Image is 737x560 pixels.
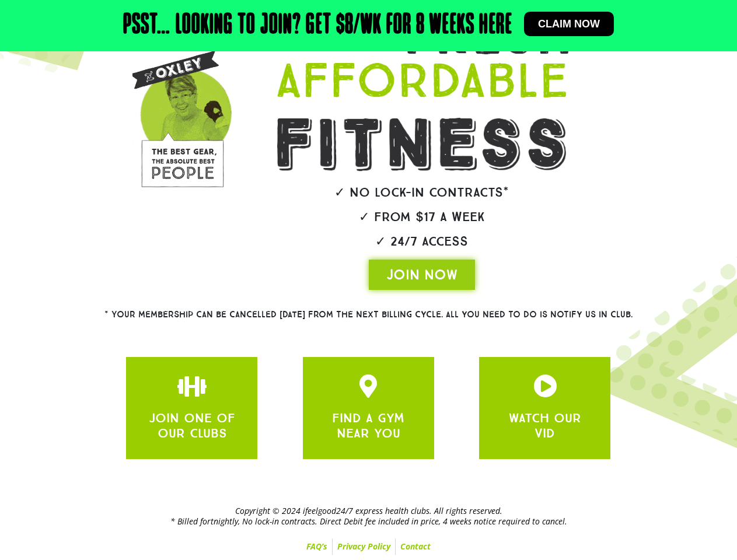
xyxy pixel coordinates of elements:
h2: ✓ No lock-in contracts* [242,186,602,199]
a: FIND A GYM NEAR YOU [332,410,404,441]
a: FAQ’s [302,538,332,555]
h2: Psst… Looking to join? Get $8/wk for 8 weeks here [123,12,512,40]
a: JOIN ONE OF OUR CLUBS [149,410,235,441]
a: JOIN ONE OF OUR CLUBS [533,374,557,398]
nav: Menu [6,538,731,555]
span: JOIN NOW [386,265,457,284]
a: Privacy Policy [333,538,395,555]
a: Contact [396,538,435,555]
h2: ✓ From $17 a week [242,211,602,223]
a: WATCH OUR VID [509,410,581,441]
h2: ✓ 24/7 Access [242,235,602,248]
a: JOIN NOW [369,260,475,290]
a: JOIN ONE OF OUR CLUBS [357,374,380,398]
a: Claim now [524,12,614,36]
h2: * Your membership can be cancelled [DATE] from the next billing cycle. All you need to do is noti... [62,310,675,319]
a: JOIN ONE OF OUR CLUBS [180,374,204,398]
span: Claim now [538,19,600,29]
h2: Copyright © 2024 ifeelgood24/7 express health clubs. All rights reserved. * Billed fortnightly, N... [6,506,731,527]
